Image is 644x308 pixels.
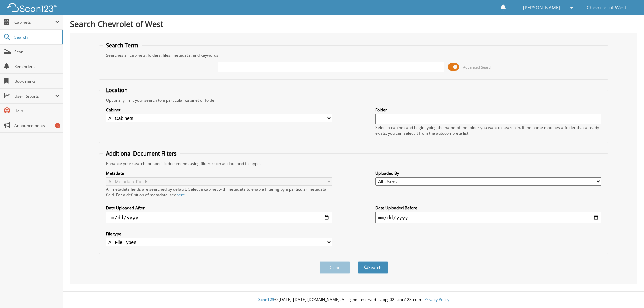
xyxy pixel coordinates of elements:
span: Chevrolet of West [587,6,626,10]
span: Scan123 [258,297,274,302]
div: 8 [55,123,60,128]
span: Help [14,108,60,114]
label: File type [106,231,332,237]
div: Optionally limit your search to a particular cabinet or folder [103,97,605,103]
div: Select a cabinet and begin typing the name of the folder you want to search in. If the name match... [375,125,601,136]
legend: Location [103,86,131,94]
div: Searches all cabinets, folders, files, metadata, and keywords [103,52,605,58]
input: end [375,212,601,223]
label: Cabinet [106,107,332,113]
img: scan123-logo-white.svg [7,3,57,12]
div: © [DATE]-[DATE] [DOMAIN_NAME]. All rights reserved | appg02-scan123-com | [63,292,644,308]
span: User Reports [14,93,55,99]
label: Uploaded By [375,170,601,176]
input: start [106,212,332,223]
label: Metadata [106,170,332,176]
h1: Search Chevrolet of West [70,18,637,29]
span: [PERSON_NAME] [523,6,560,10]
a: here [176,192,185,198]
legend: Search Term [103,42,142,49]
button: Clear [320,261,350,274]
div: All metadata fields are searched by default. Select a cabinet with metadata to enable filtering b... [106,186,332,198]
span: Advanced Search [463,65,493,70]
label: Date Uploaded Before [375,205,601,211]
label: Date Uploaded After [106,205,332,211]
button: Search [358,261,388,274]
legend: Additional Document Filters [103,150,180,157]
span: Cabinets [14,19,55,25]
div: Enhance your search for specific documents using filters such as date and file type. [103,161,605,166]
a: Privacy Policy [424,297,449,302]
span: Reminders [14,64,60,69]
span: Search [14,34,59,40]
span: Scan [14,49,60,55]
span: Announcements [14,123,60,128]
label: Folder [375,107,601,113]
span: Bookmarks [14,78,60,84]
